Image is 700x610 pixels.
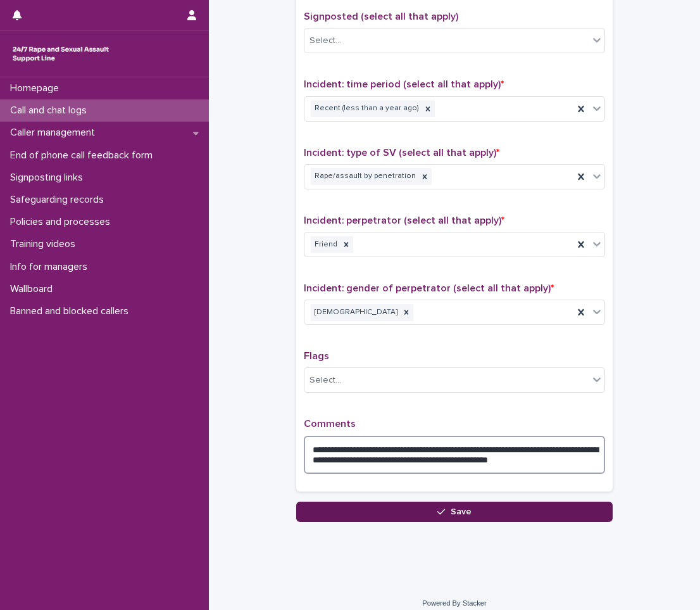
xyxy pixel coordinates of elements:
p: Call and chat logs [5,105,97,117]
p: Homepage [5,82,69,94]
div: Select... [309,34,341,48]
span: Flags [304,351,329,361]
p: Signposting links [5,172,93,184]
p: End of phone call feedback form [5,149,163,162]
span: Comments [304,419,356,429]
div: [DEMOGRAPHIC_DATA] [311,304,399,321]
p: Wallboard [5,283,63,295]
div: Friend [311,236,339,253]
a: Powered By Stacker [422,599,486,607]
p: Info for managers [5,261,97,273]
span: Incident: time period (select all that apply) [304,79,504,89]
button: Save [296,502,613,522]
p: Caller management [5,127,105,139]
span: Incident: type of SV (select all that apply) [304,148,499,158]
div: Recent (less than a year ago) [311,100,421,117]
p: Banned and blocked callers [5,305,139,317]
span: Signposted (select all that apply) [304,11,458,22]
span: Incident: perpetrator (select all that apply) [304,215,504,226]
div: Rape/assault by penetration [311,168,418,185]
p: Policies and processes [5,216,120,228]
p: Safeguarding records [5,194,114,206]
img: rhQMoQhaT3yELyF149Cw [10,41,111,67]
div: Select... [309,374,341,387]
span: Incident: gender of perpetrator (select all that apply) [304,283,554,293]
span: Save [451,507,472,516]
p: Training videos [5,238,85,250]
